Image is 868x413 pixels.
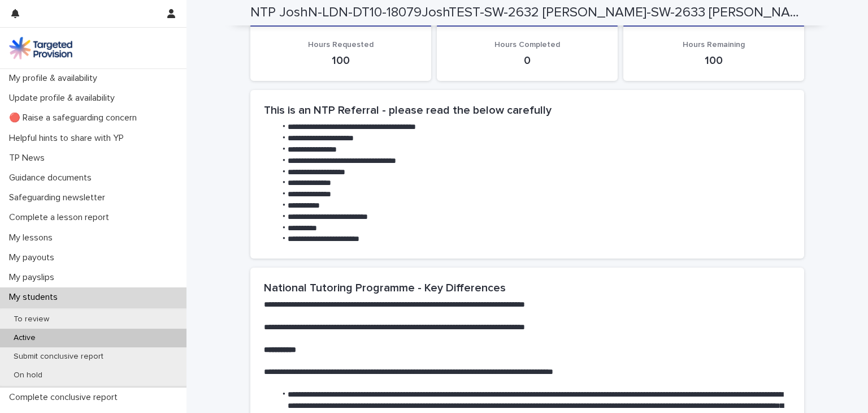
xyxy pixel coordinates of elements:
[5,113,146,123] p: 🔴 Raise a safeguarding concern
[5,212,118,223] p: Complete a lesson report
[308,41,374,49] span: Hours Requested
[5,93,124,104] p: Update profile & availability
[5,392,127,403] p: Complete conclusive report
[5,272,63,283] p: My payslips
[264,54,418,67] p: 100
[5,173,101,183] p: Guidance documents
[5,315,58,324] p: To review
[5,153,54,164] p: TP News
[5,133,133,144] p: Helpful hints to share with YP
[5,352,112,362] p: Submit conclusive report
[5,192,114,203] p: Safeguarding newsletter
[637,54,791,67] p: 100
[494,41,560,49] span: Hours Completed
[5,73,106,84] p: My profile & availability
[450,54,604,67] p: 0
[264,104,791,117] h2: This is an NTP Referral - please read the below carefully
[5,292,67,303] p: My students
[5,252,63,263] p: My payouts
[9,37,72,59] img: M5nRWzHhSzIhMunXDL62
[5,333,45,343] p: Active
[250,5,800,21] h2: NTP JoshN-LDN-DT10-18079JoshTEST-SW-2632 JoshTEST-SW-2633 JoshTEST-SW-2634Test--Creative activiti...
[683,41,745,49] span: Hours Remaining
[264,281,791,295] h2: National Tutoring Programme - Key Differences
[5,371,51,380] p: On hold
[5,233,62,243] p: My lessons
